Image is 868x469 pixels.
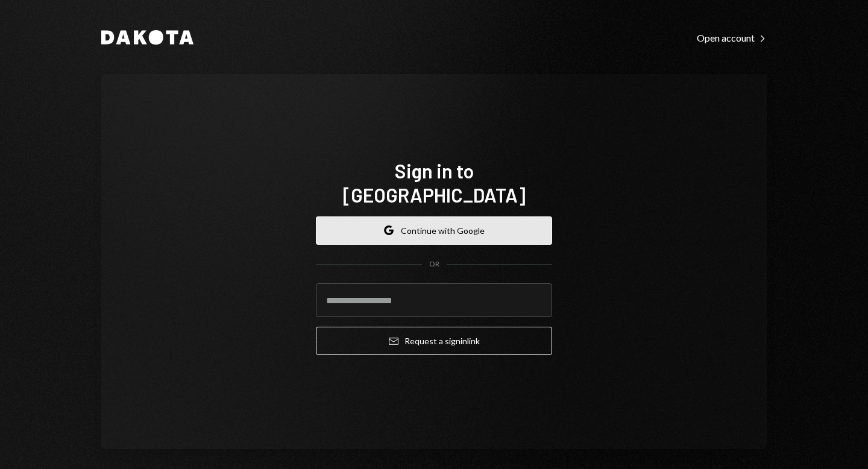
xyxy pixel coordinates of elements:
h1: Sign in to [GEOGRAPHIC_DATA] [316,159,552,207]
div: Open account [697,32,767,44]
button: Continue with Google [316,216,552,245]
a: Open account [697,31,767,44]
button: Request a signinlink [316,327,552,355]
div: OR [429,259,439,269]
